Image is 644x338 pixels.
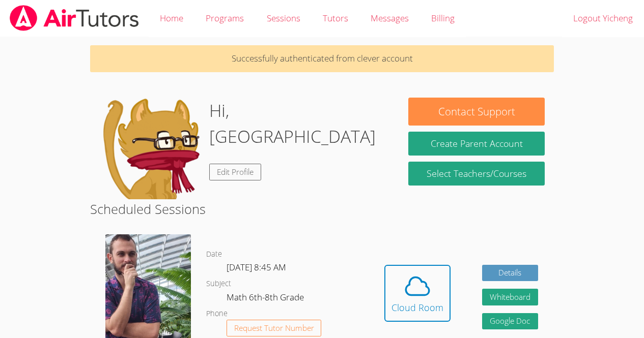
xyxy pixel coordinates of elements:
p: Successfully authenticated from clever account [90,45,554,72]
button: Contact Support [408,98,544,126]
a: Google Doc [482,313,538,330]
a: Edit Profile [209,164,261,180]
h2: Scheduled Sessions [90,199,554,219]
dt: Phone [206,308,228,320]
span: Request Tutor Number [234,324,314,332]
button: Whiteboard [482,289,538,305]
dd: Math 6th-8th Grade [227,290,306,308]
span: [DATE] 8:45 AM [227,261,286,273]
img: airtutors_banner-c4298cdbf04f3fff15de1276eac7730deb9818008684d7c2e4769d2f7ddbe033.png [9,5,140,31]
a: Details [482,265,538,282]
dt: Date [206,248,222,261]
img: default.png [99,98,201,199]
button: Request Tutor Number [227,320,322,336]
button: Create Parent Account [408,132,544,156]
button: Cloud Room [384,265,451,322]
a: Select Teachers/Courses [408,162,544,186]
span: Messages [371,12,409,24]
dt: Subject [206,278,231,290]
h1: Hi, [GEOGRAPHIC_DATA] [209,98,390,149]
div: Cloud Room [391,300,443,315]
